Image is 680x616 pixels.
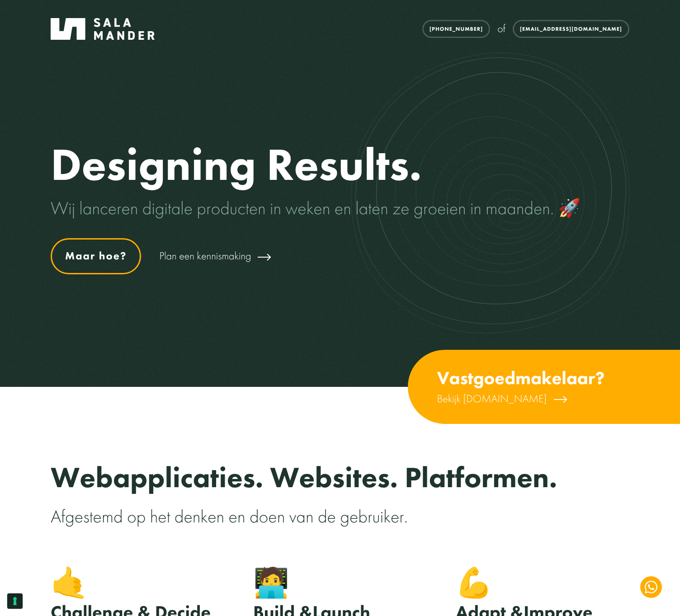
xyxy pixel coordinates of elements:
[422,20,490,38] a: [PHONE_NUMBER]
[51,564,87,602] span: 🤙
[437,392,547,406] span: Bekijk [DOMAIN_NAME]
[51,197,629,220] p: Wij lanceren digitale producten in weken en laten ze groeien in maanden. 🚀
[253,564,289,602] span: 🧑‍💻
[51,238,141,274] a: Maar hoe?
[159,244,273,268] a: Plan een kennismaking
[497,22,505,36] span: of
[51,461,629,494] h2: Webapplicaties. Websites. Platformen.
[7,593,23,609] button: Uw voorkeuren voor toestemming voor trackingtechnologieën
[437,368,604,388] h3: Vastgoedmakelaar?
[513,20,629,38] a: [EMAIL_ADDRESS][DOMAIN_NAME]
[645,581,657,593] img: WhatsApp
[51,505,629,528] p: Afgestemd op het denken en doen van de gebruiker.
[51,18,155,40] img: Salamander
[456,564,492,602] span: 💪
[408,350,680,424] a: Vastgoedmakelaar? Bekijk [DOMAIN_NAME]
[51,140,629,189] h1: Designing Results.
